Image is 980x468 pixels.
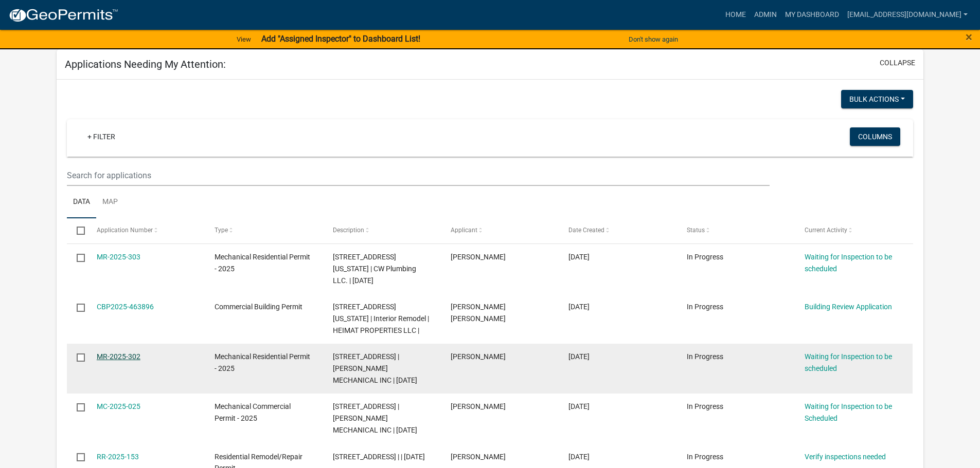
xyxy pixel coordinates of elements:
a: Building Review Application [805,303,892,311]
datatable-header-cell: Application Number [87,218,205,243]
span: Bethany [451,453,506,461]
button: Bulk Actions [841,90,913,108]
span: 4 MINNESOTA ST N | Interior Remodel | HEIMAT PROPERTIES LLC | [333,303,429,334]
a: Admin [750,5,781,25]
span: Glenn James Hauser [451,303,506,323]
span: In Progress [687,253,723,261]
strong: Add "Assigned Inspector" to Dashboard List! [261,34,420,44]
span: Commercial Building Permit [215,303,302,311]
a: MC-2025-025 [97,402,140,410]
span: Christopher Williams [451,253,506,261]
a: RR-2025-153 [97,453,139,461]
span: MARK ROIGER [451,352,506,361]
span: Mechanical Commercial Permit - 2025 [215,402,291,422]
a: Home [721,5,750,25]
datatable-header-cell: Current Activity [795,218,913,243]
a: My Dashboard [781,5,843,25]
input: Search for applications [67,165,769,186]
span: Status [687,227,705,234]
a: Map [96,186,124,219]
span: In Progress [687,453,723,461]
a: Waiting for Inspection to be Scheduled [805,402,892,422]
span: In Progress [687,352,723,361]
span: In Progress [687,303,723,311]
span: MARK ROIGER [451,402,506,410]
a: + Filter [79,127,123,146]
span: 08/14/2025 [568,352,590,361]
span: Current Activity [805,227,847,234]
datatable-header-cell: Date Created [559,218,676,243]
span: 08/14/2025 [568,402,590,410]
span: In Progress [687,402,723,410]
span: 2201 BROADWAY ST N LOT #26 | | 08/13/2025 [333,453,425,461]
span: Type [215,227,228,234]
a: MR-2025-303 [97,253,140,261]
h5: Applications Needing My Attention: [65,58,226,70]
a: Waiting for Inspection to be scheduled [805,253,892,273]
datatable-header-cell: Applicant [441,218,559,243]
span: 502 MINNESOTA ST N | CW Plumbing LLC. | 08/14/2025 [333,253,416,285]
datatable-header-cell: Description [323,218,440,243]
a: View [233,31,255,48]
span: Application Number [97,227,153,234]
a: Verify inspections needed [805,453,886,461]
a: MR-2025-302 [97,352,140,361]
span: 08/12/2025 [568,453,590,461]
span: 08/14/2025 [568,303,590,311]
span: Applicant [451,227,477,234]
datatable-header-cell: Type [205,218,323,243]
a: Waiting for Inspection to be scheduled [805,352,892,372]
a: [EMAIL_ADDRESS][DOMAIN_NAME] [843,5,972,25]
span: 714 5TH ST N | KLASSEN MECHANICAL INC | 08/14/2025 [333,402,417,434]
button: Columns [850,127,900,146]
a: CBP2025-463896 [97,303,154,311]
button: collapse [880,58,915,68]
span: Mechanical Residential Permit - 2025 [215,352,310,372]
span: × [966,30,972,44]
span: 110 GARDEN ST N | KLASSEN MECHANICAL INC | 08/14/2025 [333,352,417,384]
button: Don't show again [625,31,682,48]
span: Mechanical Residential Permit - 2025 [215,253,310,273]
span: 08/14/2025 [568,253,590,261]
a: Data [67,186,96,219]
datatable-header-cell: Select [67,218,86,243]
datatable-header-cell: Status [677,218,795,243]
span: Date Created [568,227,604,234]
button: Close [966,31,972,43]
span: Description [333,227,364,234]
